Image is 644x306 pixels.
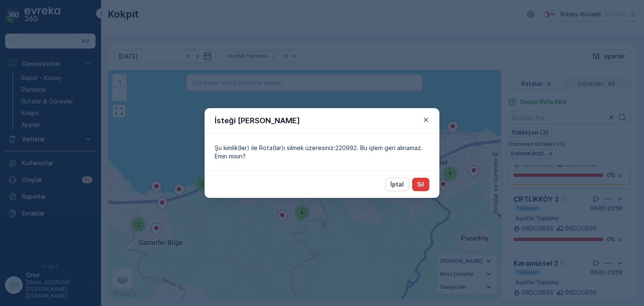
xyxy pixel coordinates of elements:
[215,144,429,161] p: Şu kimlik(ler) ile Rota(lar)ı silmek üzeresiniz:220992. Bu işlem geri alınamaz. Emin misin?
[385,178,409,191] button: İptal
[417,180,424,189] p: Sil
[215,115,300,127] p: İsteği [PERSON_NAME]
[412,178,429,191] button: Sil
[390,180,404,189] p: İptal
